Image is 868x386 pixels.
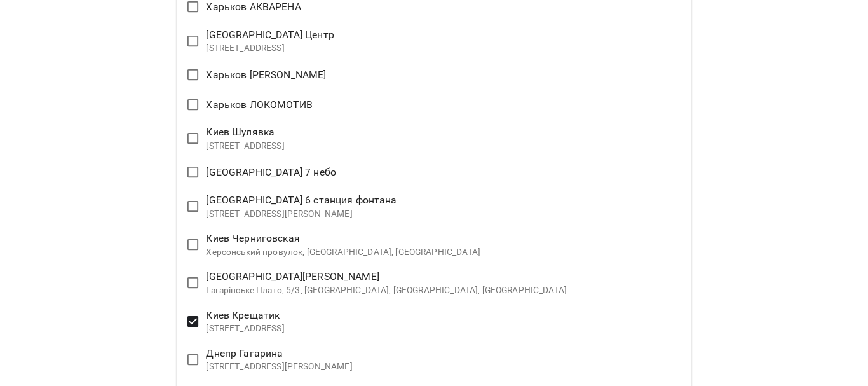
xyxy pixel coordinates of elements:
[206,166,336,178] span: [GEOGRAPHIC_DATA] 7 небо
[206,126,275,138] span: Киев Шулявка
[206,309,280,321] span: Киев Крещатик
[206,194,397,206] span: [GEOGRAPHIC_DATA] 6 станция фонтана
[206,1,301,13] span: Харьков АКВАРЕНА
[206,270,379,282] span: [GEOGRAPHIC_DATA][PERSON_NAME]
[206,208,397,221] p: [STREET_ADDRESS][PERSON_NAME]
[206,140,284,153] p: [STREET_ADDRESS]
[206,69,326,81] span: Харьков [PERSON_NAME]
[206,284,567,297] p: Гагарінське Плато, 5/3, [GEOGRAPHIC_DATA], [GEOGRAPHIC_DATA], [GEOGRAPHIC_DATA]
[206,246,480,259] p: Херсонський провулок, [GEOGRAPHIC_DATA], [GEOGRAPHIC_DATA]
[206,42,334,55] p: [STREET_ADDRESS]
[206,99,313,111] span: Харьков ЛОКОМОТИВ
[206,29,334,41] span: [GEOGRAPHIC_DATA] Центр
[206,361,352,373] p: [STREET_ADDRESS][PERSON_NAME]
[206,322,284,335] p: [STREET_ADDRESS]
[206,347,283,359] span: Днепр Гагарина
[206,232,300,244] span: Киев Черниговская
